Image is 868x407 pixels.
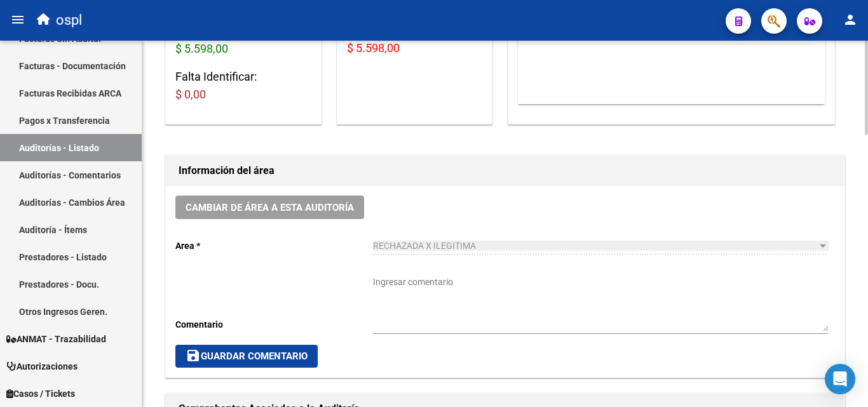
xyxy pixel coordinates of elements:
span: $ 0,00 [175,88,206,101]
button: Cambiar de área a esta auditoría [175,196,364,219]
span: Guardar Comentario [186,350,308,362]
div: Open Intercom Messenger [825,364,855,394]
span: RECHAZADA X ILEGITIMA [373,241,476,251]
span: $ 5.598,00 [347,41,400,55]
mat-icon: menu [10,12,25,27]
h3: Falta Identificar: [175,68,311,103]
span: Autorizaciones [6,359,78,373]
mat-icon: person [843,12,858,27]
p: Area * [175,239,373,253]
h1: Información del área [179,161,832,181]
button: Guardar Comentario [175,345,318,368]
p: Comentario [175,317,373,331]
span: Casos / Tickets [6,387,75,401]
mat-icon: save [186,348,201,363]
span: ospl [56,6,82,34]
span: Cambiar de área a esta auditoría [186,202,354,213]
span: $ 5.598,00 [175,42,228,55]
span: ANMAT - Trazabilidad [6,332,106,346]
